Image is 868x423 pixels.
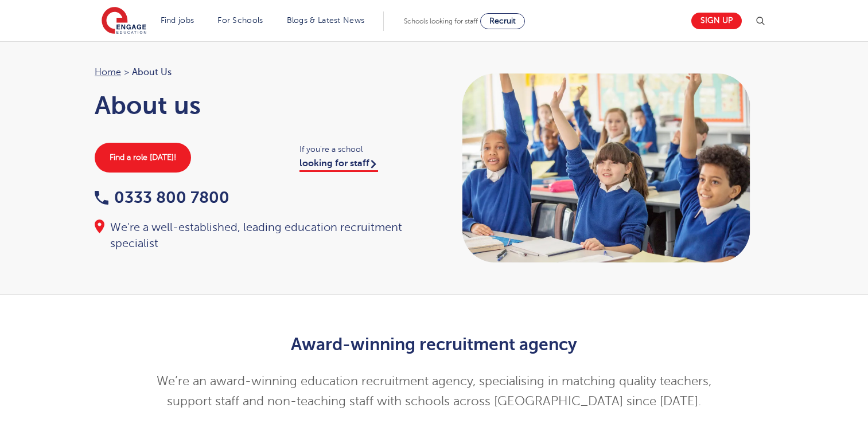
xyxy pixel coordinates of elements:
a: Recruit [480,13,525,29]
span: Schools looking for staff [404,17,478,25]
p: We’re an award-winning education recruitment agency, specialising in matching quality teachers, s... [153,371,715,412]
a: Blogs & Latest News [287,16,365,25]
span: About Us [132,65,172,80]
span: > [124,67,129,77]
span: Recruit [489,17,516,25]
div: We're a well-established, leading education recruitment specialist [95,220,423,252]
nav: breadcrumb [95,65,423,80]
span: If you're a school [299,143,423,156]
img: Engage Education [102,7,146,36]
a: Find a role [DATE]! [95,143,191,173]
a: Sign up [691,13,742,29]
h1: About us [95,91,423,120]
a: For Schools [217,16,263,25]
a: 0333 800 7800 [95,189,229,206]
a: Home [95,67,121,77]
a: looking for staff [299,158,378,172]
a: Find jobs [161,16,194,25]
h2: Award-winning recruitment agency [153,335,715,354]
